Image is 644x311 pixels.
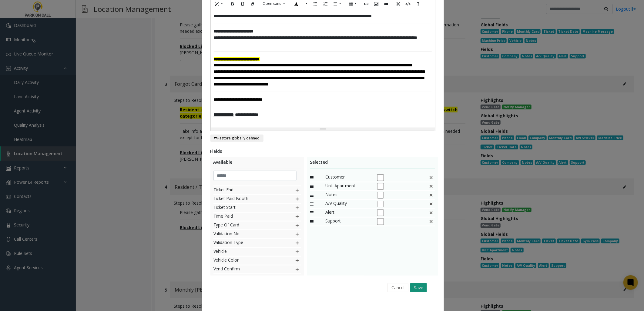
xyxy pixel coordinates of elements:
[325,174,371,182] span: Customer
[295,230,300,238] img: plusIcon.svg
[295,186,300,194] img: plusIcon.svg
[295,204,300,212] img: plusIcon.svg
[295,239,300,247] img: plusIcon.svg
[295,266,300,273] img: plusIcon.svg
[295,257,300,265] img: plusIcon.svg
[210,148,435,154] div: Fields
[210,135,263,142] button: Restore globally defined
[429,182,434,190] img: false
[310,159,435,169] div: Selected
[325,209,371,217] span: Alert
[213,159,301,169] div: Available
[410,283,427,292] button: Save
[213,230,282,238] span: Validation No.
[429,200,434,208] img: This is a default field and cannot be deleted.
[429,174,434,182] img: false
[325,218,371,226] span: Support
[213,239,282,247] span: Validation Type
[213,266,282,273] span: Vend Confirm
[213,222,282,229] span: Type Of Card
[295,195,300,203] img: plusIcon.svg
[213,213,282,221] span: Time Paid
[429,209,434,217] img: This is a default field and cannot be deleted.
[295,213,300,221] img: plusIcon.svg
[325,200,371,208] span: A/V Quality
[213,248,282,256] span: Vehicle
[213,195,282,203] span: Ticket Paid Booth
[213,257,282,265] span: Vehicle Color
[211,128,435,131] div: Resize
[213,186,282,194] span: Ticket End
[213,204,282,212] span: Ticket Start
[325,191,371,199] span: Notes
[325,182,371,190] span: Unit Apartment
[295,248,300,256] img: plusIcon.svg
[429,191,434,199] img: This is a default field and cannot be deleted.
[387,283,408,292] button: Cancel
[295,222,300,229] img: plusIcon.svg
[429,218,434,226] img: This is a default field and cannot be deleted.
